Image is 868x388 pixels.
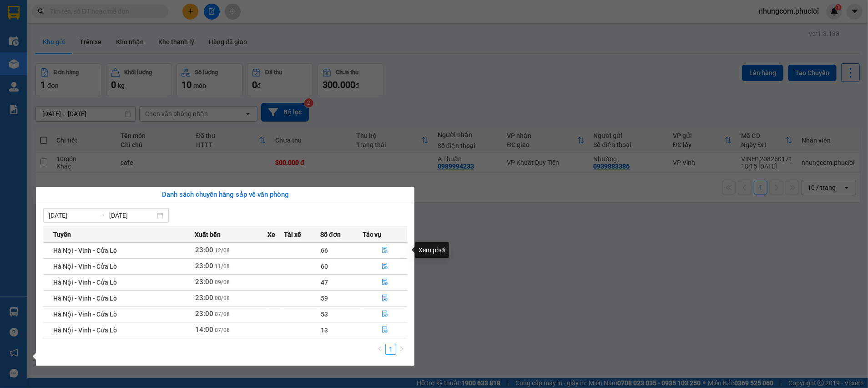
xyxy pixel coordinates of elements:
span: Hà Nội - Vinh - Cửa Lò [53,247,117,254]
span: 60 [321,263,328,270]
span: 23:00 [195,246,213,254]
span: Xe [267,230,275,240]
span: 11/08 [215,263,230,270]
li: Previous Page [374,344,385,355]
span: Hà Nội - Vinh - Cửa Lò [53,279,117,286]
span: 09/08 [215,279,230,286]
span: 23:00 [195,262,213,270]
span: 07/08 [215,311,230,317]
span: file-done [382,247,388,254]
span: Tài xế [284,230,301,240]
span: file-done [382,263,388,270]
span: 08/08 [215,295,230,301]
span: 12/08 [215,247,230,254]
span: 59 [321,295,328,302]
span: file-done [382,311,388,318]
span: 47 [321,279,328,286]
span: Hà Nội - Vinh - Cửa Lò [53,327,117,334]
button: file-done [363,307,407,322]
span: swap-right [98,212,106,219]
span: 53 [321,311,328,318]
button: file-done [363,291,407,306]
span: file-done [382,327,388,334]
span: Số đơn [320,230,341,240]
span: file-done [382,279,388,286]
span: Hà Nội - Vinh - Cửa Lò [53,263,117,270]
span: Tuyến [53,230,71,240]
span: 23:00 [195,294,213,302]
li: 1 [385,344,396,355]
div: Xem phơi [415,242,449,258]
span: 13 [321,327,328,334]
button: right [396,344,407,355]
button: file-done [363,243,407,258]
div: Danh sách chuyến hàng sắp về văn phòng [43,189,407,200]
a: 1 [386,344,396,354]
span: Hà Nội - Vinh - Cửa Lò [53,311,117,318]
input: Từ ngày [49,210,95,220]
span: 23:00 [195,278,213,286]
button: file-done [363,275,407,290]
span: to [98,212,106,219]
span: 66 [321,247,328,254]
span: file-done [382,295,388,302]
li: Next Page [396,344,407,355]
span: 14:00 [195,326,213,334]
span: Hà Nội - Vinh - Cửa Lò [53,295,117,302]
span: Tác vụ [363,230,381,240]
span: 23:00 [195,310,213,318]
span: right [399,346,404,352]
span: Xuất bến [195,230,221,240]
button: file-done [363,323,407,337]
span: 07/08 [215,327,230,333]
button: file-done [363,259,407,274]
span: left [377,346,383,352]
input: Đến ngày [109,210,155,220]
button: left [374,344,385,355]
